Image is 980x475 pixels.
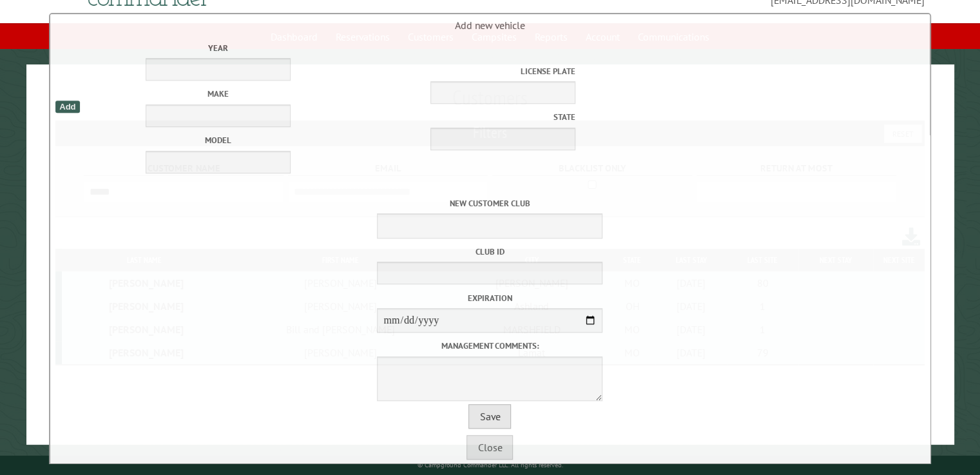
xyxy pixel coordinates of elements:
[53,340,927,352] label: Management comments:
[53,292,927,304] label: Expiration
[53,246,927,258] label: Club ID
[101,88,336,100] label: Make
[418,461,563,469] small: © Campground Commander LLC. All rights reserved.
[340,65,575,77] label: License Plate
[55,101,79,113] div: Add
[101,134,336,146] label: Model
[340,111,575,123] label: State
[53,197,927,209] label: New customer club
[468,404,511,429] button: Save
[53,19,927,182] span: Add new vehicle
[101,42,336,54] label: Year
[466,435,513,460] button: Close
